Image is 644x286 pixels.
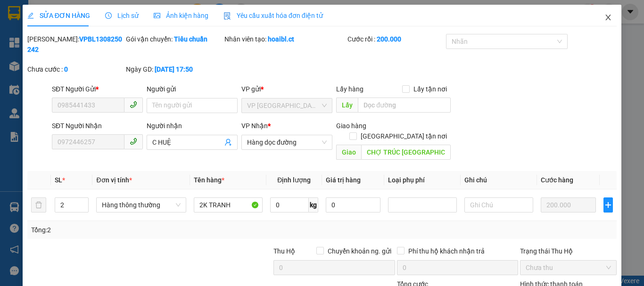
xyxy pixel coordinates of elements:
[194,176,224,184] span: Tên hàng
[55,176,62,184] span: SL
[88,35,394,47] li: Hotline: 1900252555
[130,101,137,108] span: phone
[126,34,223,44] div: Gói vận chuyển:
[27,34,124,55] div: [PERSON_NAME]:
[377,35,401,43] b: 200.000
[147,121,238,131] div: Người nhận
[361,145,451,160] input: Dọc đường
[336,122,366,130] span: Giao hàng
[147,84,238,94] div: Người gửi
[336,85,363,93] span: Lấy hàng
[384,171,461,189] th: Loại phụ phí
[223,12,323,19] span: Yêu cầu xuất hóa đơn điện tử
[273,247,295,255] span: Thu Hộ
[464,197,533,212] input: Ghi Chú
[604,14,612,21] span: close
[604,201,612,209] span: plus
[31,197,46,212] button: delete
[224,34,346,44] div: Nhân viên tạo:
[336,145,361,160] span: Giao
[405,246,488,256] span: Phí thu hộ khách nhận trả
[96,176,132,184] span: Đơn vị tính
[603,197,613,212] button: plus
[526,261,611,275] span: Chưa thu
[12,12,59,59] img: logo.jpg
[102,198,180,212] span: Hàng thông thường
[247,135,327,149] span: Hàng dọc đường
[326,176,361,184] span: Giá trị hàng
[224,139,232,146] span: user-add
[241,84,332,94] div: VP gửi
[541,197,596,212] input: 0
[105,12,112,19] span: clock-circle
[247,98,327,113] span: VP Bình Lộc
[595,5,621,31] button: Close
[155,65,193,73] b: [DATE] 17:50
[27,12,34,19] span: edit
[277,176,311,184] span: Định lượng
[154,12,160,19] span: picture
[324,246,395,256] span: Chuyển khoản ng. gửi
[12,68,140,100] b: GỬI : VP [GEOGRAPHIC_DATA]
[336,98,358,113] span: Lấy
[31,225,249,235] div: Tổng: 2
[154,12,208,19] span: Ảnh kiện hàng
[174,35,207,43] b: Tiêu chuẩn
[223,12,231,20] img: icon
[126,64,223,74] div: Ngày GD:
[309,197,318,212] span: kg
[52,84,143,94] div: SĐT Người Gửi
[520,246,617,256] div: Trạng thái Thu Hộ
[268,35,294,43] b: hoaibl.ct
[194,197,263,212] input: VD: Bàn, Ghế
[105,12,139,19] span: Lịch sử
[357,131,451,141] span: [GEOGRAPHIC_DATA] tận nơi
[52,121,143,131] div: SĐT Người Nhận
[64,65,68,73] b: 0
[130,138,137,145] span: phone
[88,23,394,35] li: Cổ Đạm, xã [GEOGRAPHIC_DATA], [GEOGRAPHIC_DATA]
[27,12,90,19] span: SỬA ĐƠN HÀNG
[410,84,451,94] span: Lấy tận nơi
[347,34,444,44] div: Cước rồi :
[461,171,537,189] th: Ghi chú
[358,98,451,113] input: Dọc đường
[541,176,573,184] span: Cước hàng
[27,64,124,74] div: Chưa cước :
[241,122,268,130] span: VP Nhận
